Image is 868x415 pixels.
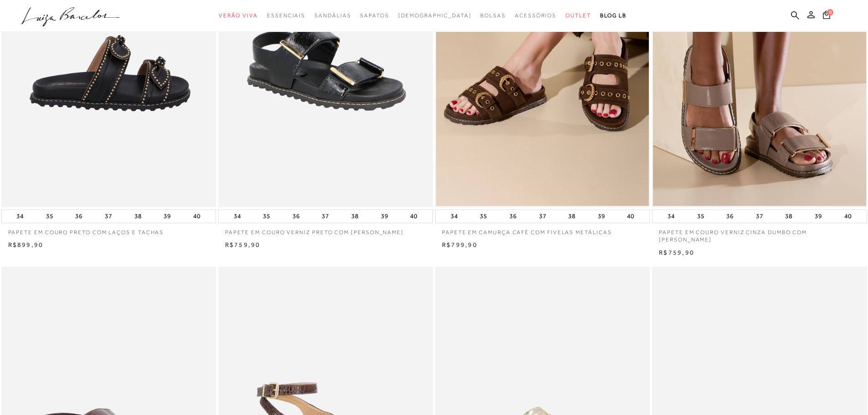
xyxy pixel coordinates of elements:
[820,10,833,22] button: 0
[782,210,795,223] button: 38
[1,223,216,236] a: PAPETE EM COURO PRETO COM LAÇOS E TACHAS
[43,210,56,223] button: 35
[349,210,361,223] button: 38
[724,210,736,223] button: 36
[14,210,26,223] button: 34
[360,12,389,19] span: Sapatos
[507,210,519,223] button: 36
[753,210,766,223] button: 37
[231,210,244,223] button: 34
[515,7,556,24] a: categoryNavScreenReaderText
[477,210,490,223] button: 35
[565,7,591,24] a: categoryNavScreenReaderText
[218,223,433,236] a: PAPETE EM COURO VERNIZ PRETO COM [PERSON_NAME]
[600,12,627,19] span: BLOG LB
[480,12,506,19] span: Bolsas
[290,210,303,223] button: 36
[267,7,305,24] a: categoryNavScreenReaderText
[435,223,650,236] a: PAPETE EM CAMURÇA CAFÉ COM FIVELAS METÁLICAS
[314,7,351,24] a: categoryNavScreenReaderText
[319,210,332,223] button: 37
[360,7,389,24] a: categoryNavScreenReaderText
[267,12,305,19] span: Essenciais
[624,210,637,223] button: 40
[665,210,678,223] button: 34
[812,210,825,223] button: 39
[595,210,608,223] button: 39
[225,241,261,248] span: R$759,90
[442,241,478,248] span: R$799,90
[448,210,461,223] button: 34
[260,210,273,223] button: 35
[827,9,833,15] span: 0
[314,12,351,19] span: Sandálias
[8,241,44,248] span: R$899,90
[659,249,694,256] span: R$759,90
[161,210,174,223] button: 39
[72,210,85,223] button: 36
[132,210,144,223] button: 38
[398,12,472,19] span: [DEMOGRAPHIC_DATA]
[407,210,420,223] button: 40
[515,12,556,19] span: Acessórios
[219,12,258,19] span: Verão Viva
[565,210,578,223] button: 38
[652,223,867,244] a: PAPETE EM COURO VERNIZ CINZA DUMBO COM [PERSON_NAME]
[480,7,506,24] a: categoryNavScreenReaderText
[842,210,854,223] button: 40
[565,12,591,19] span: Outlet
[190,210,203,223] button: 40
[102,210,115,223] button: 37
[378,210,391,223] button: 39
[600,7,627,24] a: BLOG LB
[398,7,472,24] a: noSubCategoriesText
[219,7,258,24] a: categoryNavScreenReaderText
[694,210,707,223] button: 35
[536,210,549,223] button: 37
